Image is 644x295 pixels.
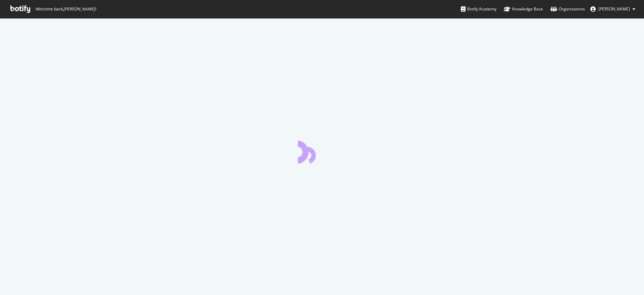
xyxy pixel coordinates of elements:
[550,6,585,12] div: Organizations
[461,6,496,12] div: Botify Academy
[598,6,630,12] span: Sabrina Baco
[298,139,346,163] div: animation
[35,6,96,12] span: Welcome back, [PERSON_NAME] !
[504,6,543,12] div: Knowledge Base
[585,4,641,14] button: [PERSON_NAME]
